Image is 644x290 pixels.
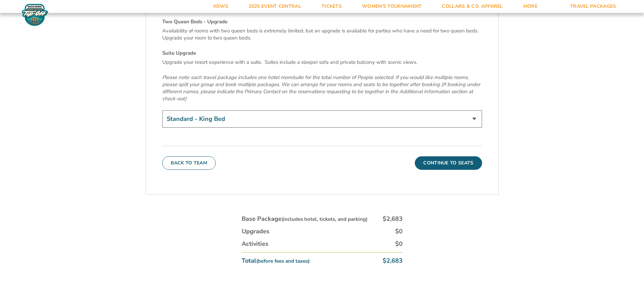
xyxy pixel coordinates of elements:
div: $0 [395,240,403,248]
p: Availability of rooms with two queen beds is extremely limited, but an upgrade is available for p... [162,27,482,42]
div: Activities [242,240,268,248]
button: Continue To Seats [415,156,482,170]
small: (includes hotel, tickets, and parking) [282,216,367,222]
div: Base Package [242,215,367,223]
div: Total [242,257,310,265]
div: $2,683 [383,257,403,265]
button: Back To Team [162,156,216,170]
h4: Suite Upgrade [162,50,482,57]
div: Upgrades [242,227,269,236]
div: $2,683 [383,215,403,223]
p: Upgrade your resort experience with a suite. Suites include a sleeper sofa and private balcony wi... [162,59,482,66]
h4: Two Queen Beds - Upgrade [162,18,482,25]
img: Fort Myers Tip-Off [20,3,50,26]
em: Please note: each travel package includes one hotel room/suite for the total number of People sel... [162,74,480,102]
div: $0 [395,227,403,236]
small: (before fees and taxes) [256,258,310,264]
